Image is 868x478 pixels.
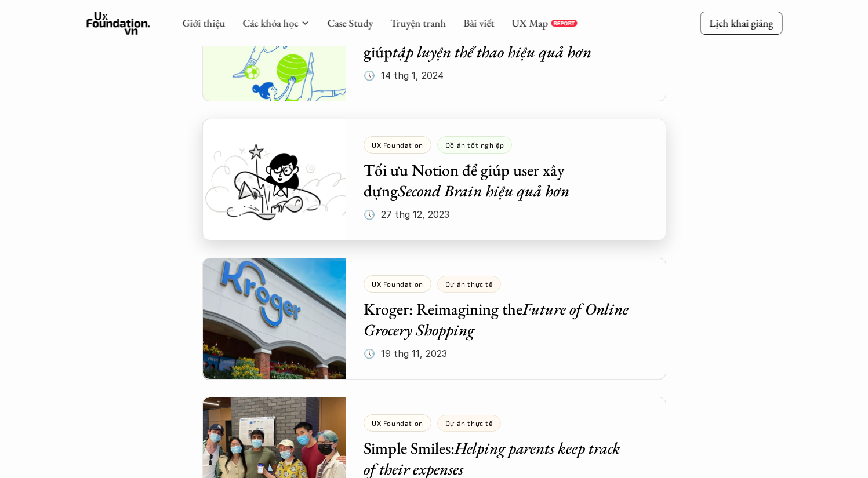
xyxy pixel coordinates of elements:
[709,16,773,30] p: Lịch khai giảng
[700,12,782,34] a: Lịch khai giảng
[242,16,298,30] a: Các khóa học
[463,16,494,30] a: Bài viết
[202,119,666,240] a: UX FoundationĐồ án tốt nghiệpTối ưu Notion để giúp user xây dựngSecond Brain hiệu quả hơn🕔 27 thg...
[327,16,373,30] a: Case Study
[511,16,548,30] a: UX Map
[182,16,225,30] a: Giới thiệu
[551,20,577,27] a: REPORT
[202,258,666,380] a: UX FoundationDự án thực tếKroger: Reimagining theFuture of Online Grocery Shopping🕔 19 thg 11, 2023
[553,20,575,27] p: REPORT
[390,16,446,30] a: Truyện tranh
